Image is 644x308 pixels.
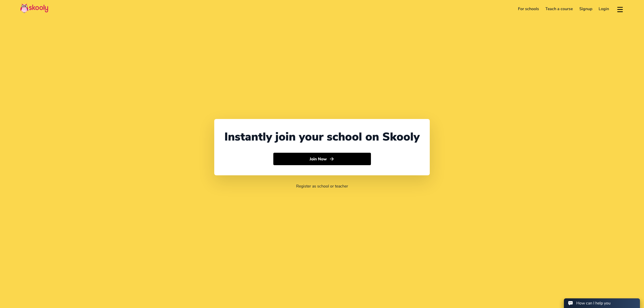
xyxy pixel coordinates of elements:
a: Register as school or teacher [296,183,348,189]
button: Join Nowarrow forward outline [273,153,371,165]
a: Login [596,5,613,13]
div: Instantly join your school on Skooly [224,129,420,145]
button: menu outline [616,5,624,13]
a: For schools [515,5,542,13]
img: Skooly [20,3,48,13]
a: Signup [576,5,596,13]
a: Teach a course [542,5,576,13]
ion-icon: arrow forward outline [329,156,334,162]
